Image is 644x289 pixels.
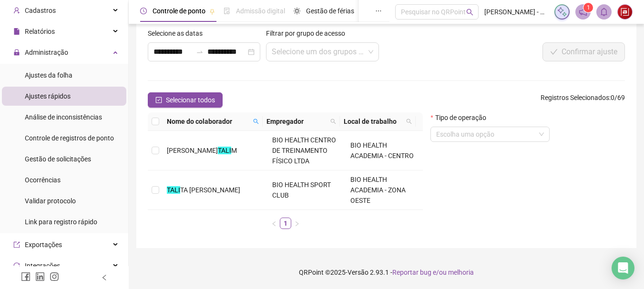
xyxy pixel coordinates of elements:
[167,147,218,154] span: [PERSON_NAME]
[25,197,76,205] span: Validar protocolo
[348,269,368,276] span: Versão
[583,3,593,12] sup: 1
[13,262,20,269] span: sync
[587,4,590,11] span: 1
[25,71,72,79] span: Ajustes da folha
[542,42,625,61] button: Confirmar ajuste
[251,114,261,129] span: search
[148,28,209,39] label: Selecione as datas
[272,181,331,199] span: BIO HEALTH SPORT CLUB
[280,218,291,229] a: 1
[375,8,382,14] span: ellipsis
[484,7,549,17] span: [PERSON_NAME] - BIO HEALTH ACADEMIA
[600,8,608,16] span: bell
[25,218,97,226] span: Link para registro rápido
[50,272,59,281] span: instagram
[268,218,280,229] li: Página anterior
[35,272,45,281] span: linkedin
[306,7,354,15] span: Gestão de férias
[25,176,61,184] span: Ocorrências
[272,136,336,165] span: BIO HEALTH CENTRO DE TREINAMENTO FÍSICO LTDA
[268,218,280,229] button: left
[541,94,609,101] span: Registros Selecionados
[13,7,20,14] span: user-add
[404,114,414,129] span: search
[129,256,644,289] footer: QRPoint © 2025 - 2.93.1 -
[344,116,402,127] span: Local de trabalho
[236,7,285,15] span: Admissão digital
[25,7,56,14] span: Cadastros
[25,92,71,100] span: Ajustes rápidos
[218,147,231,154] mark: TALI
[266,28,351,39] label: Filtrar por grupo de acesso
[612,257,634,279] div: Open Intercom Messenger
[167,186,180,194] mark: TALI
[25,262,60,269] span: Integrações
[224,8,230,14] span: file-done
[350,176,406,204] span: BIO HEALTH ACADEMIA - ZONA OESTE
[13,28,20,35] span: file
[148,92,223,108] button: Selecionar todos
[155,97,162,103] span: check-square
[166,95,215,105] span: Selecionar todos
[541,92,625,108] span: : 0 / 69
[209,9,215,14] span: pushpin
[266,116,327,127] span: Empregador
[350,141,414,159] span: BIO HEALTH ACADEMIA - CENTRO
[196,48,204,56] span: swap-right
[618,5,632,19] img: 24469
[406,119,412,124] span: search
[13,241,20,248] span: export
[291,218,303,229] li: Próxima página
[25,28,55,35] span: Relatórios
[140,8,147,14] span: clock-circle
[25,241,62,249] span: Exportações
[328,114,338,129] span: search
[231,147,237,154] span: M
[25,155,91,163] span: Gestão de solicitações
[280,218,291,229] li: 1
[271,221,277,227] span: left
[466,9,473,16] span: search
[101,274,108,281] span: left
[294,221,300,227] span: right
[253,119,259,124] span: search
[579,8,587,16] span: notification
[294,8,300,14] span: sun
[167,116,249,127] span: Nome do colaborador
[392,269,474,276] span: Reportar bug e/ou melhoria
[196,48,204,56] span: to
[25,113,102,121] span: Análise de inconsistências
[21,272,31,281] span: facebook
[330,119,336,124] span: search
[13,49,20,56] span: lock
[430,112,492,123] label: Tipo de operação
[25,49,68,56] span: Administração
[291,218,303,229] button: right
[557,7,567,17] img: sparkle-icon.fc2bf0ac1784a2077858766a79e2daf3.svg
[180,186,240,194] span: TA [PERSON_NAME]
[25,134,114,142] span: Controle de registros de ponto
[153,7,205,15] span: Controle de ponto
